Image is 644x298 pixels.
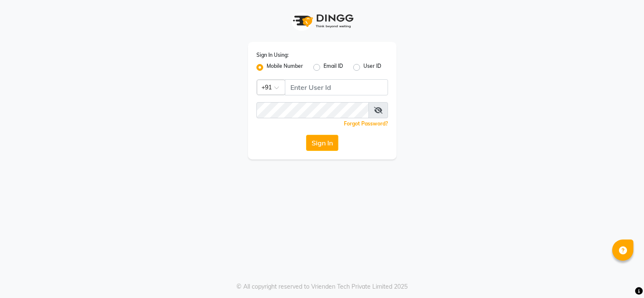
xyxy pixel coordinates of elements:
input: Username [256,102,369,118]
label: User ID [363,62,381,72]
iframe: chat widget [608,264,636,290]
img: logo1.svg [288,8,356,33]
button: Sign In [306,135,338,151]
a: Forgot Password? [344,120,388,127]
label: Sign In Using: [256,51,289,59]
label: Mobile Number [267,62,303,72]
input: Username [285,79,388,95]
label: Email ID [323,62,343,72]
